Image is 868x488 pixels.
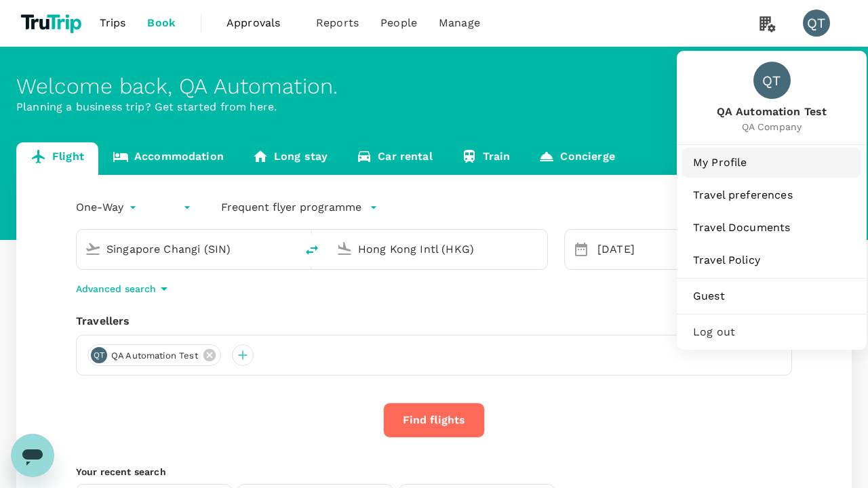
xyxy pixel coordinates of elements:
[16,74,852,99] div: Welcome back , QA Automation .
[592,236,683,263] div: [DATE]
[693,252,850,268] span: Travel Policy
[693,324,850,340] span: Log out
[76,313,792,329] div: Travellers
[221,199,361,216] p: Frequent flyer programme
[693,220,850,236] span: Travel Documents
[693,155,850,171] span: My Profile
[682,148,861,178] a: My Profile
[147,15,176,31] span: Book
[76,281,172,297] button: Advanced search
[221,199,378,216] button: Frequent flyer programme
[524,142,629,175] a: Concierge
[226,15,294,31] span: Approvals
[439,15,480,31] span: Manage
[380,15,417,31] span: People
[16,99,852,115] p: Planning a business trip? Get started from here.
[342,142,447,175] a: Car rental
[753,62,791,99] div: QT
[106,239,267,260] input: Depart from
[358,239,519,260] input: Going to
[682,281,861,311] a: Guest
[717,104,827,120] span: QA Automation Test
[286,247,289,250] button: Open
[76,465,792,479] p: Your recent search
[100,15,126,31] span: Trips
[76,197,140,218] div: One-Way
[16,8,89,38] img: TruTrip logo
[11,434,54,477] iframe: Button to launch messaging window
[16,142,98,175] a: Flight
[538,247,540,250] button: Open
[682,317,861,347] div: Log out
[717,120,827,134] span: QA Company
[682,213,861,243] a: Travel Documents
[682,180,861,210] a: Travel preferences
[682,245,861,275] a: Travel Policy
[87,344,221,366] div: QTQA Automation Test
[383,403,485,438] button: Find flights
[316,15,359,31] span: Reports
[447,142,525,175] a: Train
[91,347,107,363] div: QT
[238,142,342,175] a: Long stay
[693,288,850,304] span: Guest
[76,282,156,296] p: Advanced search
[98,142,238,175] a: Accommodation
[693,187,850,203] span: Travel preferences
[296,234,328,266] button: delete
[103,349,206,363] span: QA Automation Test
[803,9,830,37] div: QT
